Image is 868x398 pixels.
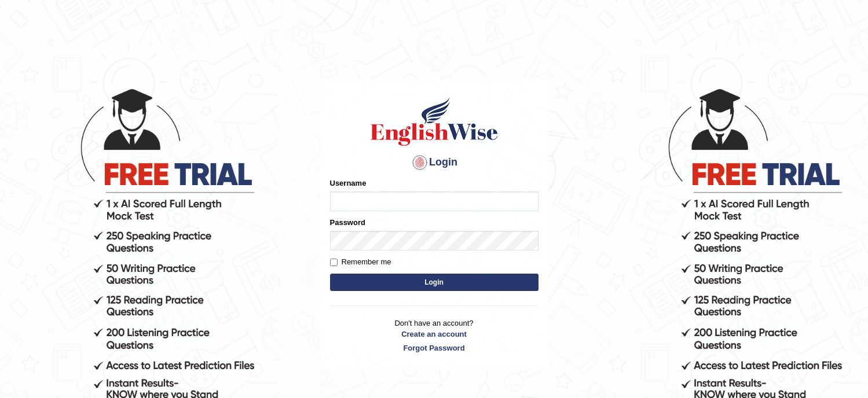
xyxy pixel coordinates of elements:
[368,95,500,148] img: Logo of English Wise sign in for intelligent practice with AI
[330,259,338,266] input: Remember me
[330,329,539,340] a: Create an account
[330,318,539,353] p: Don't have an account?
[330,153,539,172] h4: Login
[330,274,539,291] button: Login
[330,342,539,353] a: Forgot Password
[330,256,391,268] label: Remember me
[330,178,367,189] label: Username
[330,217,365,228] label: Password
